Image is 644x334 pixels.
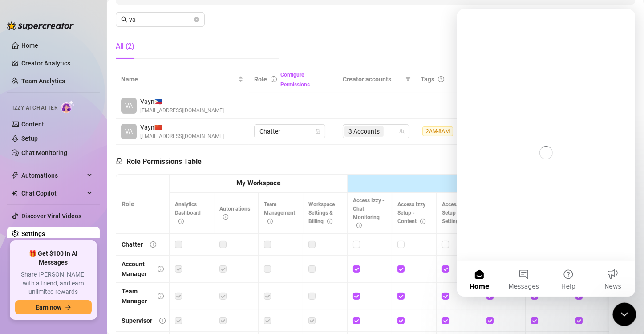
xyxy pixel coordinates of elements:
span: info-circle [159,318,166,324]
span: lock [315,129,320,134]
div: Supervisor [122,316,152,326]
a: Discover Viral Videos [21,212,81,220]
input: Search members [129,15,192,24]
iframe: Intercom live chat [457,9,635,297]
span: info-circle [327,219,332,224]
span: info-circle [420,219,425,224]
a: Configure Permissions [280,72,310,88]
div: Team Manager [122,286,150,306]
span: filter [405,77,411,82]
span: info-circle [223,214,228,220]
span: search [121,16,127,23]
span: team [399,129,405,134]
a: Home [21,42,38,49]
span: filter [404,73,413,86]
span: lock [116,158,123,165]
th: Name [116,66,249,93]
span: 3 Accounts [344,126,384,137]
span: Role [254,76,267,83]
iframe: Intercom live chat [613,303,636,326]
img: AI Chatter [61,100,75,113]
span: 2AM-8AM [422,126,453,136]
span: VA [125,101,133,110]
span: thunderbolt [12,172,19,179]
span: Automations [219,206,250,220]
a: Team Analytics [21,77,65,85]
span: Analytics Dashboard [175,201,201,224]
button: Earn nowarrow-right [15,300,92,314]
span: Creator accounts [343,74,402,84]
span: [EMAIL_ADDRESS][DOMAIN_NAME] [140,106,224,115]
img: Chat Copilot [12,190,17,196]
div: Account Manager [122,259,150,279]
span: info-circle [178,219,184,224]
span: Access Izzy Setup - Settings [442,201,470,224]
span: Izzy AI Chatter [12,104,57,112]
span: Earn now [36,304,61,311]
h5: Role Permissions Table [116,156,202,167]
span: info-circle [150,241,156,248]
div: Chatter [122,240,143,249]
span: Access Izzy Setup - Content [397,201,425,224]
a: Chat Monitoring [21,149,67,156]
span: info-circle [267,219,273,224]
span: [EMAIL_ADDRESS][DOMAIN_NAME] [140,132,224,141]
span: Chatter [259,125,320,138]
span: Chat Copilot [21,186,85,200]
a: Creator Analytics [21,56,93,70]
button: close-circle [194,17,199,22]
span: Automations [21,168,85,183]
span: Vayn 🇵🇭 [140,97,224,106]
span: Tags [421,74,434,84]
th: Role [116,175,170,234]
strong: My Workspace [236,179,280,187]
span: Team Management [264,201,295,224]
span: Name [121,74,236,84]
img: logo-BBDzfeDw.svg [7,21,74,30]
span: info-circle [271,76,277,82]
span: info-circle [158,266,164,272]
span: question-circle [438,76,444,82]
span: Share [PERSON_NAME] with a friend, and earn unlimited rewards [15,270,92,297]
span: Vayn 🇨🇳 [140,122,224,132]
a: Setup [21,135,38,142]
a: Settings [21,230,45,237]
span: Access Izzy - Chat Monitoring [353,197,385,229]
span: info-circle [356,223,362,228]
span: VA [125,126,133,136]
span: Workspace Settings & Billing [308,201,335,224]
span: arrow-right [65,304,71,310]
a: Content [21,121,44,128]
div: All (2) [116,41,134,52]
span: 🎁 Get $100 in AI Messages [15,249,92,267]
span: info-circle [158,293,164,299]
span: 3 Accounts [348,126,380,136]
